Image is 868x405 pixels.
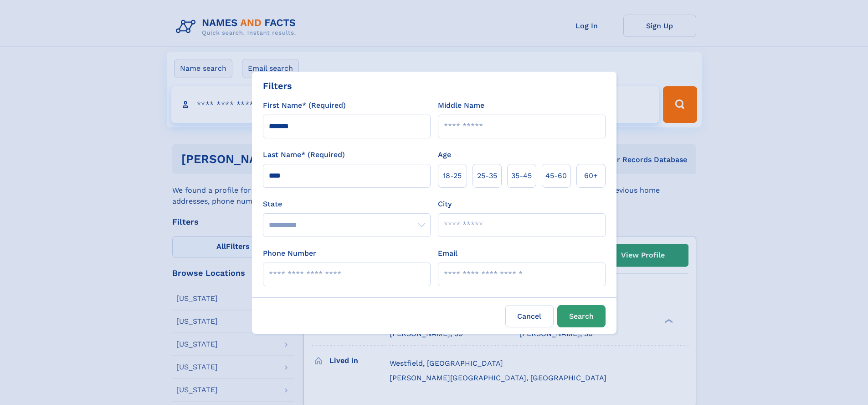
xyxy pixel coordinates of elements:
div: Filters [263,79,292,93]
label: Cancel [505,305,554,327]
span: 18‑25 [443,170,462,181]
label: City [438,199,452,210]
label: Middle Name [438,100,484,111]
span: 25‑35 [477,170,497,181]
label: Phone Number [263,248,316,259]
label: State [263,199,431,210]
span: 35‑45 [511,170,532,181]
label: Age [438,149,451,160]
span: 45‑60 [545,170,567,181]
label: First Name* (Required) [263,100,346,111]
label: Email [438,248,457,259]
button: Search [557,305,606,327]
span: 60+ [584,170,598,181]
label: Last Name* (Required) [263,149,345,160]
